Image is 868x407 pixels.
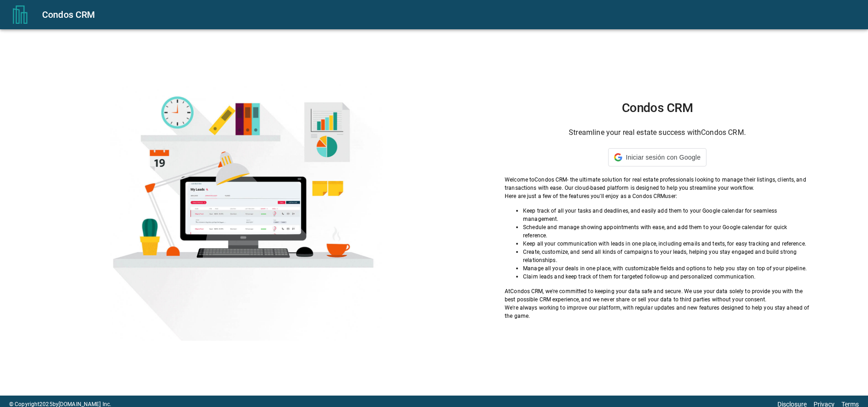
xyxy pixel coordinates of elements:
p: Claim leads and keep track of them for targeted follow-up and personalized communication. [523,273,810,281]
p: Create, customize, and send all kinds of campaigns to your leads, helping you stay engaged and bu... [523,248,810,264]
p: At Condos CRM , we're committed to keeping your data safe and secure. We use your data solely to ... [505,287,810,304]
div: Condos CRM [42,7,857,22]
p: Keep all your communication with leads in one place, including emails and texts, for easy trackin... [523,240,810,248]
h6: Streamline your real estate success with Condos CRM . [505,126,810,139]
p: Welcome to Condos CRM - the ultimate solution for real estate professionals looking to manage the... [505,176,810,192]
p: Schedule and manage showing appointments with ease, and add them to your Google calendar for quic... [523,223,810,240]
div: Iniciar sesión con Google [608,148,706,166]
p: Keep track of all your tasks and deadlines, and easily add them to your Google calendar for seaml... [523,207,810,223]
p: We're always working to improve our platform, with regular updates and new features designed to h... [505,304,810,320]
span: Iniciar sesión con Google [626,154,701,161]
p: Manage all your deals in one place, with customizable fields and options to help you stay on top ... [523,264,810,273]
p: Here are just a few of the features you'll enjoy as a Condos CRM user: [505,192,810,200]
h1: Condos CRM [505,101,810,115]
